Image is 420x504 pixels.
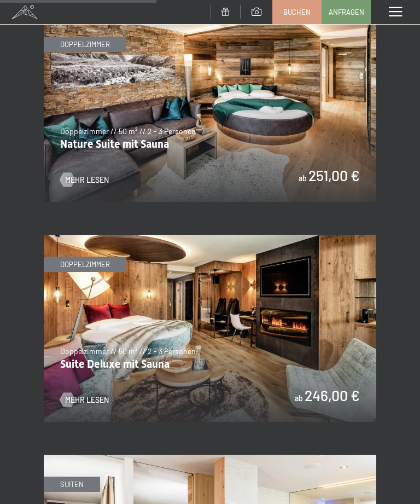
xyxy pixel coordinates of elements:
[65,395,109,405] span: Mehr Lesen
[44,235,376,242] a: Suite Deluxe mit Sauna
[65,175,109,186] span: Mehr Lesen
[60,395,109,405] a: Mehr Lesen
[322,1,370,24] a: Anfragen
[44,15,376,202] img: Nature Suite mit Sauna
[60,175,109,186] a: Mehr Lesen
[273,1,321,24] a: Buchen
[329,7,364,17] span: Anfragen
[44,455,376,462] a: Family Suite
[283,7,311,17] span: Buchen
[44,235,376,422] img: Suite Deluxe mit Sauna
